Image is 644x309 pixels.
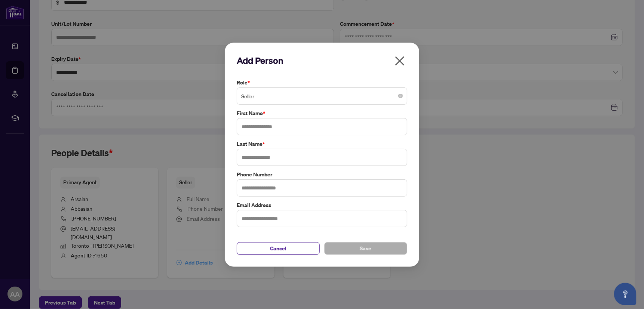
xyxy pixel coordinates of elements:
[237,55,407,67] h2: Add Person
[324,242,407,254] button: Save
[237,201,407,209] label: Email Address
[394,55,406,67] span: close
[237,109,407,117] label: First Name
[237,78,407,87] label: Role
[237,242,320,254] button: Cancel
[237,170,407,178] label: Phone Number
[614,283,637,305] button: Open asap
[241,89,403,103] span: Seller
[270,242,286,254] span: Cancel
[398,94,403,98] span: close-circle
[237,140,407,148] label: Last Name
